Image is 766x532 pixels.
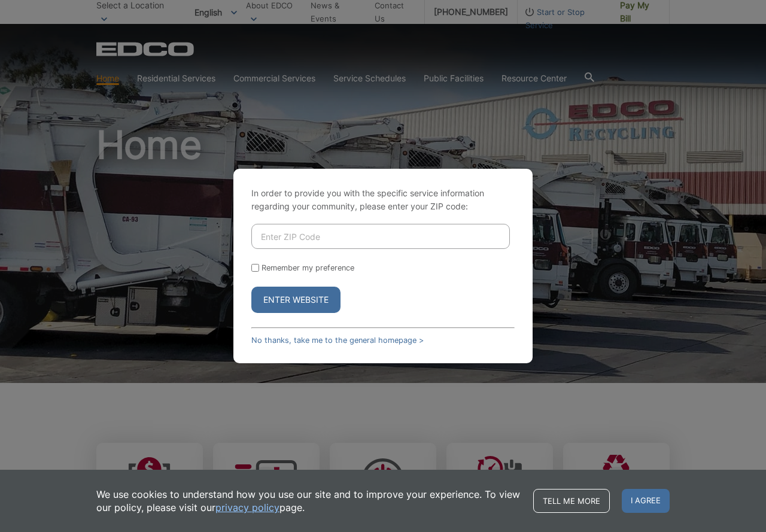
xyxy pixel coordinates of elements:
input: Enter ZIP Code [251,224,510,249]
a: No thanks, take me to the general homepage > [251,336,424,345]
p: We use cookies to understand how you use our site and to improve your experience. To view our pol... [96,488,521,514]
p: In order to provide you with the specific service information regarding your community, please en... [251,187,515,213]
label: Remember my preference [262,263,354,272]
span: I agree [622,489,670,513]
button: Enter Website [251,287,341,313]
a: Tell me more [533,489,610,513]
a: privacy policy [215,501,279,514]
